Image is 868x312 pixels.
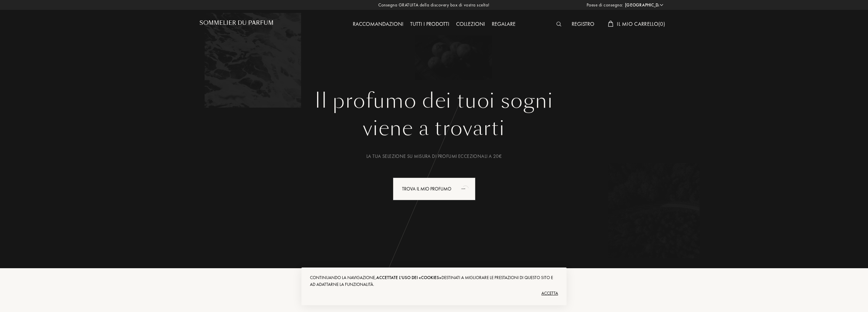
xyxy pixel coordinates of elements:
div: Trova il mio profumo [393,178,475,200]
a: Collezioni [453,20,488,27]
a: Raccomandazioni [349,20,407,27]
div: Raccomandazioni [349,20,407,29]
span: accettate l'uso dei «cookies» [376,275,441,280]
h1: Il profumo dei tuoi sogni [205,89,663,113]
img: search_icn_white.svg [556,22,561,26]
img: cart_white.svg [608,21,613,27]
div: Continuando la navigazione, destinati a migliorare le prestazioni di questo sito e ad adattarne l... [310,274,558,288]
div: viene a trovarti [205,113,663,144]
div: Tutti i prodotti [407,20,453,29]
div: Collezioni [453,20,488,29]
div: Registro [568,20,598,29]
a: Sommelier du Parfum [199,20,274,29]
h1: Sommelier du Parfum [199,20,274,26]
a: Tutti i prodotti [407,20,453,27]
a: Trova il mio profumoanimation [388,178,481,200]
div: Accetta [310,288,558,299]
a: Registro [568,20,598,27]
div: animation [459,182,472,195]
span: Paese di consegna: [587,2,623,8]
a: Regalare [488,20,519,27]
span: Il mio carrello ( 0 ) [617,20,665,27]
div: La tua selezione su misura di profumi eccezionali a 20€ [205,153,663,160]
div: Regalare [488,20,519,29]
